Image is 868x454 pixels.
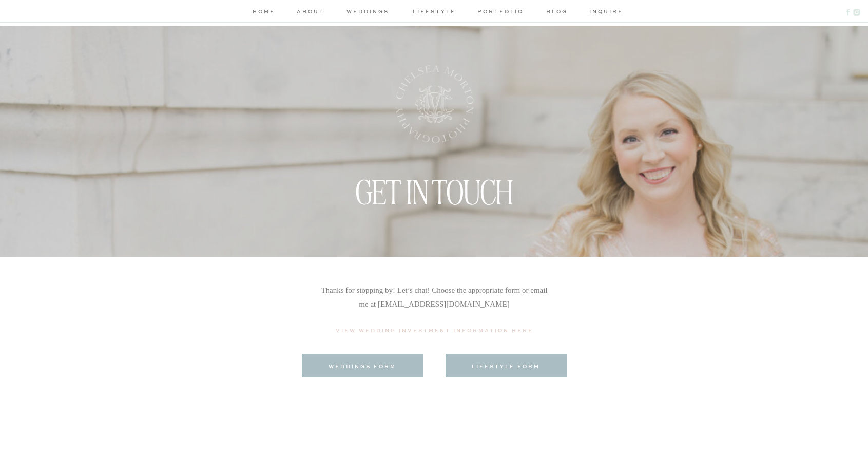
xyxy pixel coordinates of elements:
[455,362,557,370] a: lifestyle form
[343,7,392,18] a: weddings
[476,7,525,18] a: portfolio
[311,362,414,370] a: weddings form
[320,283,549,326] p: Thanks for stopping by! Let’s chat! Choose the appropriate form or email me at [EMAIL_ADDRESS][DO...
[334,171,535,186] h1: GET IN TOUCH
[295,7,326,18] a: about
[410,7,459,18] a: lifestyle
[250,7,278,18] a: home
[332,326,537,337] a: View Wedding Investment Information Here
[589,7,619,18] a: inquire
[543,7,572,18] a: blog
